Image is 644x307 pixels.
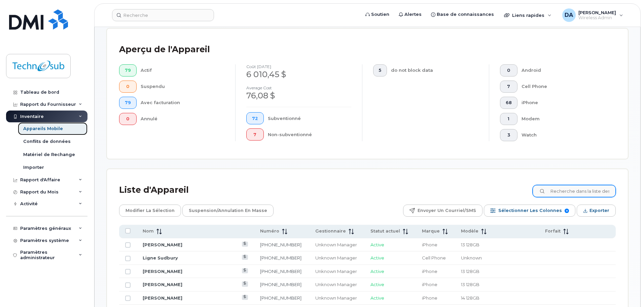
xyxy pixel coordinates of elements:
[578,10,616,15] span: [PERSON_NAME]
[242,242,248,247] a: View Last Bill
[545,228,561,234] span: Forfait
[506,116,512,122] span: 1
[141,81,225,93] div: Suspendu
[589,206,609,216] span: Exporter
[422,255,446,260] span: Cell Phone
[260,269,301,274] a: [PHONE_NUMBER]
[370,282,384,287] span: Active
[391,64,478,76] div: do not block data
[260,295,301,301] a: [PHONE_NUMBER]
[143,282,182,287] a: [PERSON_NAME]
[577,205,616,217] button: Exporter
[141,64,225,76] div: Actif
[461,228,478,234] span: Modèle
[112,9,214,21] input: Recherche
[370,255,384,260] span: Active
[125,116,131,122] span: 0
[119,81,137,93] button: 0
[370,228,400,234] span: Statut actuel
[126,206,175,216] span: Modifier la sélection
[506,100,512,105] span: 68
[461,255,482,260] span: Unknown
[578,15,616,21] span: Wireless Admin
[506,84,512,89] span: 7
[182,205,274,217] button: Suspension/Annulation en masse
[437,11,494,18] span: Base de connaissances
[125,84,131,89] span: 0
[498,206,562,216] span: Sélectionner les colonnes
[242,295,248,300] a: View Last Bill
[500,113,517,125] button: 1
[246,128,264,141] button: 7
[246,64,351,69] h4: coût [DATE]
[141,97,225,109] div: Avec facturation
[461,242,479,247] span: 13 128GB
[500,129,517,141] button: 3
[268,112,352,124] div: Subventionné
[422,242,437,247] span: iPhone
[565,11,573,19] span: DA
[499,8,556,22] div: Liens rapides
[246,69,351,80] div: 6 010,45 $
[143,269,182,274] a: [PERSON_NAME]
[361,8,394,21] a: Soutien
[418,206,476,216] span: Envoyer un courriel/SMS
[252,116,258,121] span: 72
[506,68,512,73] span: 0
[522,113,605,125] div: Modem
[252,132,258,137] span: 7
[141,113,225,125] div: Annulé
[119,205,181,217] button: Modifier la sélection
[371,11,389,18] span: Soutien
[242,281,248,286] a: View Last Bill
[422,295,437,301] span: iPhone
[500,81,517,93] button: 7
[512,12,544,18] span: Liens rapides
[500,97,517,109] button: 68
[533,185,616,197] input: Recherche dans la liste des appareils ...
[315,281,359,288] div: Unknown Manager
[119,41,210,58] div: Aperçu de l'Appareil
[125,100,131,105] span: 79
[143,228,154,234] span: Nom
[370,269,384,274] span: Active
[246,90,351,101] div: 76,08 $
[522,81,605,93] div: Cell Phone
[394,8,426,21] a: Alertes
[422,228,440,234] span: Marque
[315,255,359,261] div: Unknown Manager
[260,228,279,234] span: Numéro
[119,97,137,109] button: 79
[268,128,352,141] div: Non-subventionné
[119,64,137,76] button: 79
[461,295,479,301] span: 14 128GB
[242,255,248,260] a: View Last Bill
[315,268,359,275] div: Unknown Manager
[246,86,351,90] h4: Average cost
[260,242,301,247] a: [PHONE_NUMBER]
[125,68,131,73] span: 79
[565,209,569,213] span: 8
[506,132,512,138] span: 3
[422,282,437,287] span: iPhone
[379,68,381,73] span: 5
[484,205,575,217] button: Sélectionner les colonnes 8
[189,206,267,216] span: Suspension/Annulation en masse
[315,228,346,234] span: Gestionnaire
[143,295,182,301] a: [PERSON_NAME]
[522,97,605,109] div: iPhone
[522,64,605,76] div: Android
[370,242,384,247] span: Active
[260,255,301,260] a: [PHONE_NUMBER]
[315,295,359,301] div: Unknown Manager
[119,113,137,125] button: 0
[119,181,189,199] div: Liste d'Appareil
[373,64,387,76] button: 5
[370,295,384,301] span: Active
[315,242,359,248] div: Unknown Manager
[260,282,301,287] a: [PHONE_NUMBER]
[422,269,437,274] span: iPhone
[242,268,248,273] a: View Last Bill
[404,11,422,18] span: Alertes
[143,242,182,247] a: [PERSON_NAME]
